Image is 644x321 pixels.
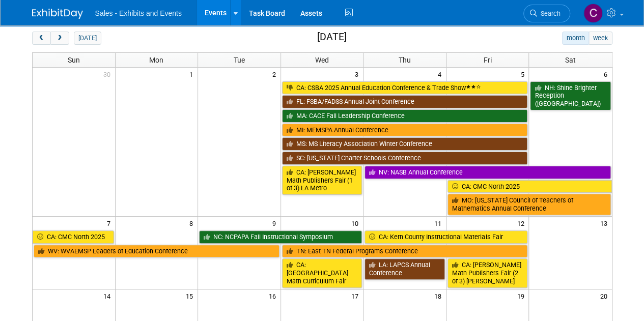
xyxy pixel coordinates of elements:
[234,56,245,64] span: Tue
[315,56,329,64] span: Wed
[271,217,281,229] span: 9
[282,124,528,137] a: MI: MEMSPA Annual Conference
[350,289,363,302] span: 17
[350,217,363,229] span: 10
[447,258,528,287] a: CA: [PERSON_NAME] Math Publishers Fair (2 of 3) [PERSON_NAME]
[599,217,612,229] span: 13
[537,10,561,17] span: Search
[185,289,198,302] span: 15
[282,245,528,258] a: TN: East TN Federal Programs Conference
[523,5,570,22] a: Search
[433,217,446,229] span: 11
[516,289,528,302] span: 19
[447,194,611,215] a: MO: [US_STATE] Council of Teachers of Mathematics Annual Conference
[271,68,281,80] span: 2
[102,68,115,80] span: 30
[32,9,83,19] img: ExhibitDay
[354,68,363,80] span: 3
[68,56,80,64] span: Sun
[32,32,51,45] button: prev
[599,289,612,302] span: 20
[188,68,198,80] span: 1
[365,166,610,179] a: NV: NASB Annual Conference
[365,258,445,279] a: LA: LAPCS Annual Conference
[282,152,528,165] a: SC: [US_STATE] Charter Schools Conference
[282,137,528,151] a: MS: MS Literacy Association Winter Conference
[50,32,69,45] button: next
[519,68,528,80] span: 5
[102,289,115,302] span: 14
[33,230,114,244] a: CA: CMC North 2025
[399,56,411,64] span: Thu
[447,180,612,193] a: CA: CMC North 2025
[282,81,528,95] a: CA: CSBA 2025 Annual Education Conference & Trade Show
[484,56,492,64] span: Fri
[583,4,603,23] img: Christine Lurz
[589,32,612,45] button: week
[433,289,446,302] span: 18
[34,245,279,258] a: WV: WVAEMSP Leaders of Education Conference
[106,217,115,229] span: 7
[365,230,527,244] a: CA: Kern County Instructional Materials Fair
[188,217,198,229] span: 8
[437,68,446,80] span: 4
[74,32,101,45] button: [DATE]
[530,81,610,110] a: NH: Shine Brighter Reception ([GEOGRAPHIC_DATA])
[282,166,362,195] a: CA: [PERSON_NAME] Math Publishers Fair (1 of 3) LA Metro
[562,32,589,45] button: month
[282,95,528,108] a: FL: FSBA/FADSS Annual Joint Conference
[95,9,182,17] span: Sales - Exhibits and Events
[268,289,281,302] span: 16
[149,56,163,64] span: Mon
[516,217,528,229] span: 12
[565,56,576,64] span: Sat
[317,32,346,43] h2: [DATE]
[282,258,362,287] a: CA: [GEOGRAPHIC_DATA] Math Curriculum Fair
[282,109,528,123] a: MA: CACE Fall Leadership Conference
[603,68,612,80] span: 6
[199,230,362,244] a: NC: NCPAPA Fall Instructional Symposium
